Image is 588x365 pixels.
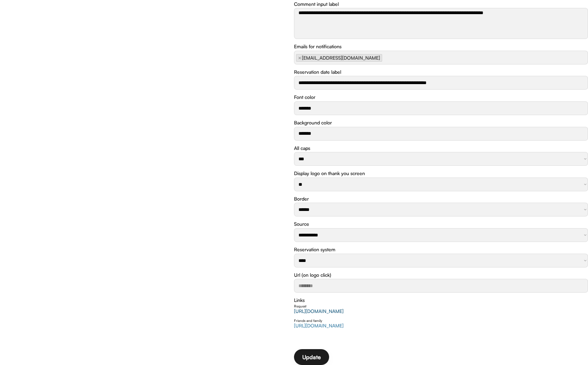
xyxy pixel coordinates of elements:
[296,54,382,62] li: LoyalistCASD@Catchhg.com
[294,119,332,126] div: Background color
[294,323,344,328] div: [URL][DOMAIN_NAME]
[294,170,365,177] div: Display logo on thank you screen
[298,55,301,60] span: ×
[294,319,322,322] div: Friends and family
[294,1,339,8] div: Comment input label
[294,195,309,202] div: Border
[294,246,335,253] div: Reservation system
[294,308,344,315] a: [URL][DOMAIN_NAME]
[294,69,341,75] div: Reservation date label
[294,43,342,50] div: Emails for notifications
[294,297,305,304] div: Links
[294,349,329,365] button: Update
[294,309,344,314] div: [URL][DOMAIN_NAME]
[294,145,310,152] div: All caps
[294,272,331,278] div: Url (on logo click)
[294,221,309,227] div: Source
[294,304,306,308] div: Request
[294,94,315,101] div: Font color
[294,322,344,329] a: [URL][DOMAIN_NAME]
